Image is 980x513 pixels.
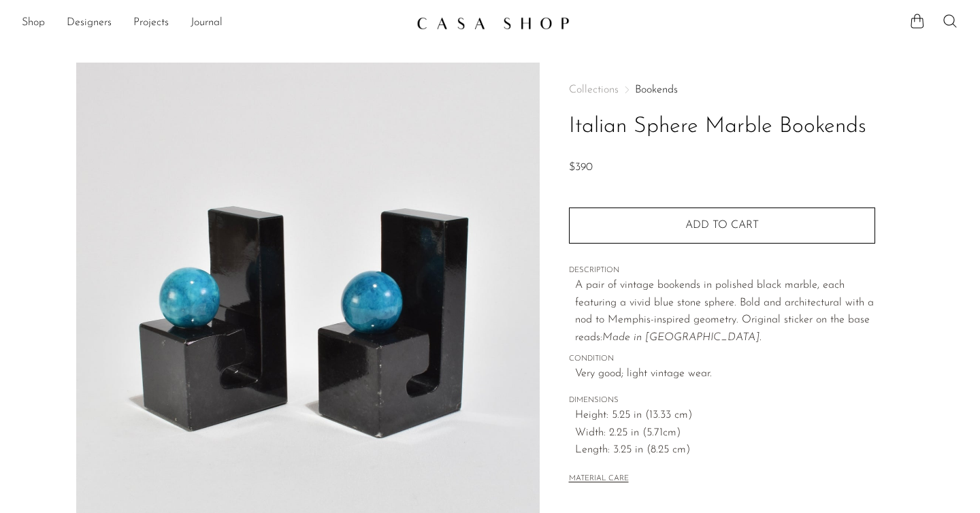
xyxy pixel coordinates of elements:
span: DESCRIPTION [569,265,875,277]
span: Very good; light vintage wear. [575,365,875,383]
span: DIMENSIONS [569,395,875,407]
button: Add to cart [569,208,875,243]
span: $390 [569,162,593,173]
a: Journal [191,14,223,32]
nav: Desktop navigation [22,12,406,35]
p: A pair of vintage bookends in polished black marble, each featuring a vivid blue stone sphere. Bo... [575,277,875,346]
a: Designers [67,14,112,32]
span: CONDITION [569,353,875,365]
span: Width: 2.25 in (5.71cm) [575,425,875,442]
span: Height: 5.25 in (13.33 cm) [575,407,875,425]
h1: Italian Sphere Marble Bookends [569,110,875,144]
a: Projects [133,14,169,32]
span: Collections [569,84,619,95]
a: Bookends [635,84,678,95]
button: MATERIAL CARE [569,474,629,484]
ul: NEW HEADER MENU [22,12,406,35]
span: Add to cart [685,220,759,231]
span: Length: 3.25 in (8.25 cm) [575,442,875,459]
nav: Breadcrumbs [569,84,875,95]
em: Made in [GEOGRAPHIC_DATA]. [602,332,762,343]
a: Shop [22,14,45,32]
